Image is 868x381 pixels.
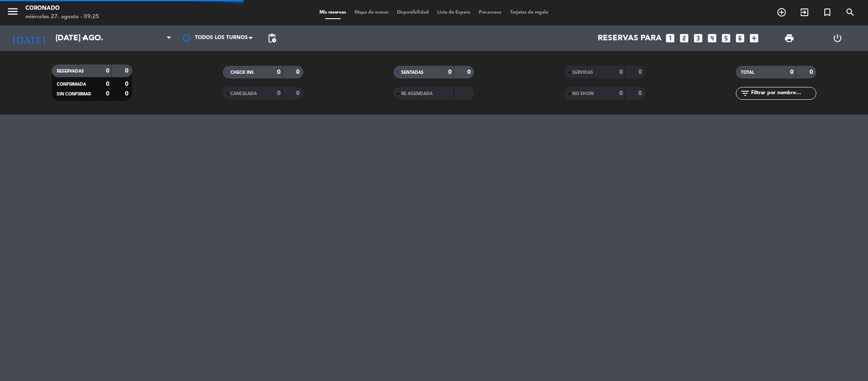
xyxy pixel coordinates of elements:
[79,33,89,43] i: arrow_drop_down
[296,69,301,75] strong: 0
[57,92,91,96] span: SIN CONFIRMAR
[822,7,832,17] i: turned_in_not
[598,34,662,43] span: Reservas para
[776,7,787,17] i: add_circle_outline
[790,69,793,75] strong: 0
[619,90,623,96] strong: 0
[506,10,553,15] span: Tarjetas de regalo
[784,33,794,43] span: print
[296,90,301,96] strong: 0
[125,91,130,97] strong: 0
[267,33,277,43] span: pending_actions
[230,92,257,96] span: CANCELADA
[448,69,452,75] strong: 0
[277,90,280,96] strong: 0
[125,81,130,87] strong: 0
[572,92,594,96] span: NO SHOW
[25,4,99,13] div: Coronado
[750,89,816,98] input: Filtrar por nombre...
[277,69,280,75] strong: 0
[433,10,474,15] span: Lista de Espera
[393,10,433,15] span: Disponibilidad
[679,33,690,44] i: looks_two
[813,25,862,51] div: LOG OUT
[230,70,254,75] span: CHECK INS
[401,70,424,75] span: SENTADAS
[740,88,750,98] i: filter_list
[6,29,51,48] i: [DATE]
[799,7,810,17] i: exit_to_app
[721,33,732,44] i: looks_5
[25,13,99,21] div: miércoles 27. agosto - 09:25
[106,81,109,87] strong: 0
[474,10,506,15] span: Pre-acceso
[735,33,746,44] i: looks_6
[350,10,393,15] span: Mapa de mesas
[315,10,350,15] span: Mis reservas
[401,92,433,96] span: RE AGENDADA
[467,69,472,75] strong: 0
[749,33,760,44] i: add_box
[638,90,643,96] strong: 0
[619,69,623,75] strong: 0
[106,68,109,74] strong: 0
[638,69,643,75] strong: 0
[810,69,815,75] strong: 0
[707,33,718,44] i: looks_4
[741,70,754,75] span: TOTAL
[572,70,593,75] span: SERVIDAS
[665,33,676,44] i: looks_one
[845,7,855,17] i: search
[57,82,86,87] span: CONFIRMADA
[106,91,109,97] strong: 0
[693,33,704,44] i: looks_3
[57,69,84,73] span: RESERVADAS
[6,5,19,18] i: menu
[6,5,19,21] button: menu
[125,68,130,74] strong: 0
[832,33,843,43] i: power_settings_new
